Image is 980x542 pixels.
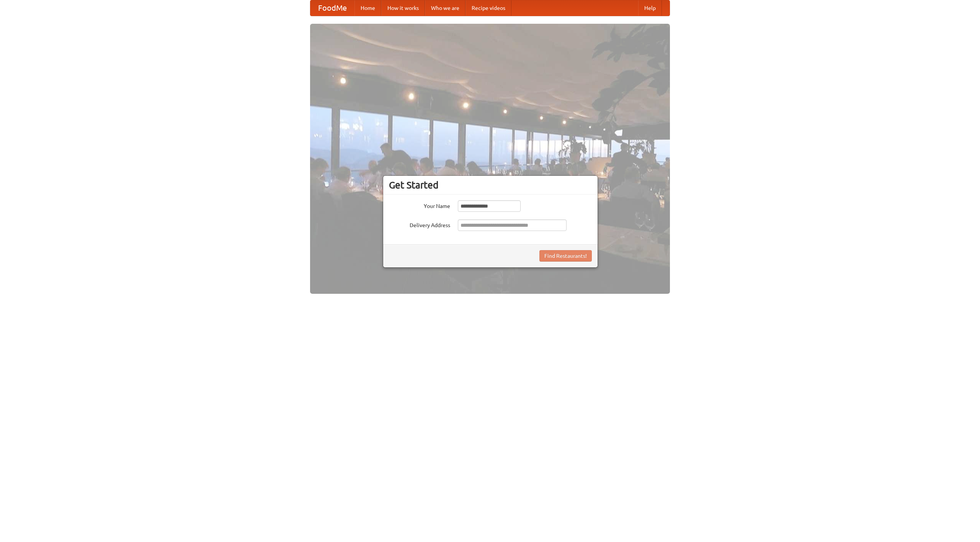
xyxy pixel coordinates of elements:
label: Delivery Address [389,219,450,229]
a: Home [354,0,381,16]
h3: Get Started [389,179,592,191]
a: Recipe videos [465,0,511,16]
a: Who we are [425,0,465,16]
a: How it works [381,0,425,16]
button: Find Restaurants! [539,250,592,262]
a: FoodMe [310,0,354,16]
a: Help [638,0,662,16]
label: Your Name [389,200,450,210]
